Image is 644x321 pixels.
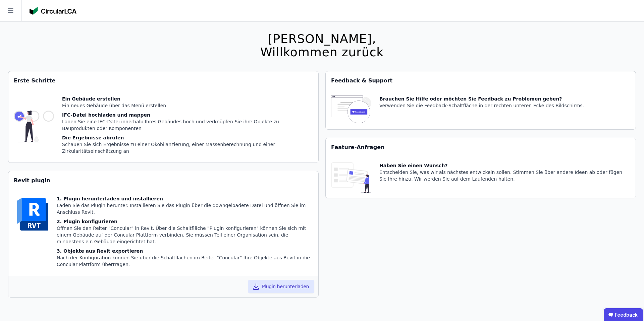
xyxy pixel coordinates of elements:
div: Entscheiden Sie, was wir als nächstes entwickeln sollen. Stimmen Sie über andere Ideen ab oder fü... [379,169,630,182]
div: Feedback & Support [326,71,636,90]
div: Willkommen zurück [260,46,384,59]
div: 3. Objekte aus Revit exportieren [57,248,313,254]
div: 1. Plugin herunterladen und installieren [57,195,313,202]
div: Brauchen Sie Hilfe oder möchten Sie Feedback zu Problemen geben? [379,95,584,102]
div: [PERSON_NAME], [260,32,384,46]
img: feature_request_tile-UiXE1qGU.svg [331,162,371,193]
div: Ein neues Gebäude über das Menü erstellen [62,102,313,109]
div: Verwenden Sie die Feedback-Schaltfläche in der rechten unteren Ecke des Bildschirms. [379,102,584,109]
div: 2. Plugin konfigurieren [57,218,313,225]
div: Die Ergebnisse abrufen [62,134,313,141]
div: Nach der Konfiguration können Sie über die Schaltflächen im Reiter "Concular" Ihre Objekte aus Re... [57,254,313,268]
div: Schauen Sie sich Ergebnisse zu einer Ökobilanzierung, einer Massenberechnung und einer Zirkularit... [62,141,313,154]
button: Plugin herunterladen [248,280,314,293]
div: Feature-Anfragen [326,138,636,157]
div: Erste Schritte [8,71,318,90]
div: Laden Sie das Plugin herunter. Installieren Sie das Plugin über die downgeloadete Datei und öffne... [57,202,313,215]
div: Haben Sie einen Wunsch? [379,162,630,169]
img: revit-YwGVQcbs.svg [14,195,51,233]
div: Ein Gebäude erstellen [62,95,313,102]
img: Concular [30,7,76,15]
div: IFC-Datei hochladen und mappen [62,112,313,118]
div: Laden Sie eine IFC-Datei innerhalb Ihres Gebäudes hoch und verknüpfen Sie ihre Objekte zu Bauprod... [62,118,313,132]
div: Revit plugin [8,171,318,190]
img: feedback-icon-HCTs5lye.svg [331,95,371,124]
img: getting_started_tile-DrF_GRSv.svg [14,95,54,157]
div: Öffnen Sie den Reiter "Concular" in Revit. Über die Schaltfläche "Plugin konfigurieren" können Si... [57,225,313,245]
